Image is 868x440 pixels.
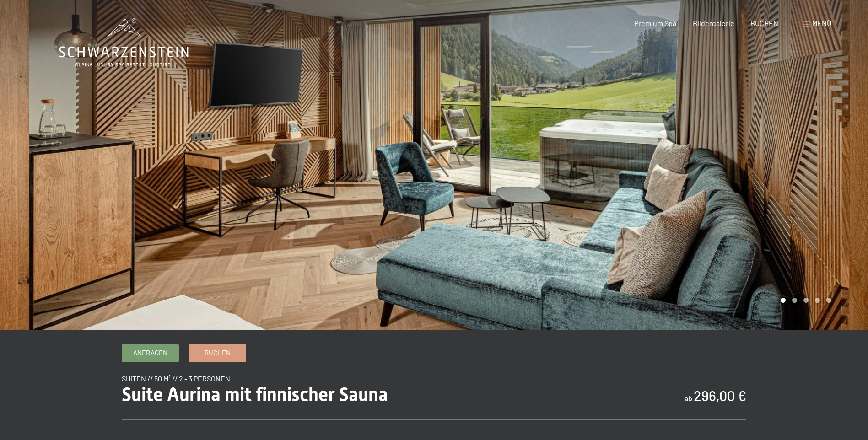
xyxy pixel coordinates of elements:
a: Buchen [189,344,246,362]
a: Bildergalerie [693,19,734,27]
span: Menü [812,19,831,27]
span: Suiten // 50 m² // 2 - 3 Personen [122,374,230,383]
span: Buchen [205,348,231,358]
span: Anfragen [133,348,167,358]
span: Suite Aurina mit finnischer Sauna [122,384,388,405]
b: 296,00 € [694,387,746,404]
a: BUCHEN [750,19,778,27]
a: Anfragen [122,344,178,362]
a: Premium Spa [634,19,676,27]
span: ab [685,394,692,402]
